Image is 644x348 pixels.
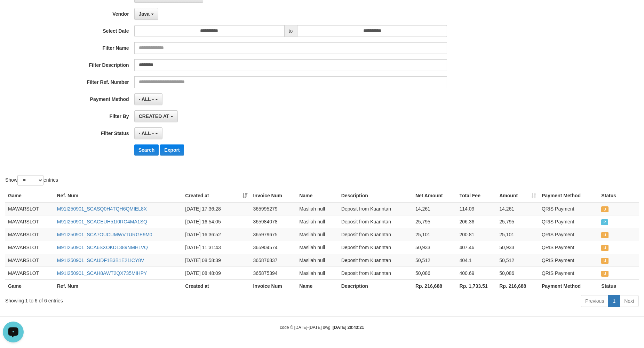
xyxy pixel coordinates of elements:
[539,189,598,202] th: Payment Method
[339,254,413,267] td: Deposit from Kuanntan
[250,202,296,215] td: 365995279
[250,254,296,267] td: 365876837
[496,267,539,279] td: 50,086
[601,219,608,225] span: PAID
[250,267,296,279] td: 365875394
[413,267,457,279] td: 50,086
[339,241,413,254] td: Deposit from Kuanntan
[5,228,54,241] td: MAWARSLOT
[5,215,54,228] td: MAWARSLOT
[413,215,457,228] td: 25,795
[496,254,539,267] td: 50,512
[284,25,297,37] span: to
[5,267,54,279] td: MAWARSLOT
[539,241,598,254] td: QRIS Payment
[413,202,457,215] td: 14,261
[296,228,339,241] td: Masliah null
[250,228,296,241] td: 365979675
[5,202,54,215] td: MAWARSLOT
[296,215,339,228] td: Masliah null
[250,279,296,292] th: Invoice Num
[457,279,497,292] th: Rp. 1,733.51
[496,241,539,254] td: 50,933
[457,241,497,254] td: 407.46
[496,215,539,228] td: 25,795
[250,241,296,254] td: 365904574
[57,258,144,263] a: M91I250901_SCAUDF1B3B1E21ICY8V
[250,189,296,202] th: Invoice Num
[182,241,250,254] td: [DATE] 11:31:43
[182,267,250,279] td: [DATE] 08:48:09
[17,175,43,185] select: Showentries
[601,258,608,264] span: UNPAID
[333,325,364,330] strong: [DATE] 20:43:21
[296,254,339,267] td: Masliah null
[608,295,620,307] a: 1
[182,254,250,267] td: [DATE] 08:58:39
[457,215,497,228] td: 206.36
[5,241,54,254] td: MAWARSLOT
[5,254,54,267] td: MAWARSLOT
[139,11,150,17] span: Java
[296,202,339,215] td: Masliah null
[296,267,339,279] td: Masliah null
[496,202,539,215] td: 14,261
[5,189,54,202] th: Game
[539,215,598,228] td: QRIS Payment
[457,228,497,241] td: 200.81
[457,202,497,215] td: 114.09
[134,93,162,105] button: - ALL -
[413,254,457,267] td: 50,512
[339,202,413,215] td: Deposit from Kuanntan
[3,3,24,24] button: Open LiveChat chat widget
[598,279,639,292] th: Status
[57,245,148,250] a: M91I250901_SCA6SXOKDL389NMHLVQ
[182,228,250,241] td: [DATE] 16:36:52
[339,215,413,228] td: Deposit from Kuanntan
[250,215,296,228] td: 365984078
[413,279,457,292] th: Rp. 216,688
[57,206,147,212] a: M91I250901_SCASQ0H4TQH6QMIEL8X
[539,254,598,267] td: QRIS Payment
[539,228,598,241] td: QRIS Payment
[134,8,158,20] button: Java
[134,127,162,139] button: - ALL -
[139,96,154,102] span: - ALL -
[620,295,639,307] a: Next
[182,215,250,228] td: [DATE] 16:54:05
[54,279,182,292] th: Ref. Num
[339,279,413,292] th: Description
[539,202,598,215] td: QRIS Payment
[134,144,159,156] button: Search
[57,232,152,237] a: M91I250901_SCA7OUCUMWVTURGE9M0
[457,189,497,202] th: Total Fee
[280,325,364,330] small: code © [DATE]-[DATE] dwg |
[139,130,154,136] span: - ALL -
[139,113,169,119] span: CREATED AT
[54,189,182,202] th: Ref. Num
[182,189,250,202] th: Created at: activate to sort column ascending
[496,228,539,241] td: 25,101
[539,267,598,279] td: QRIS Payment
[339,267,413,279] td: Deposit from Kuanntan
[601,271,608,277] span: UNPAID
[496,279,539,292] th: Rp. 216,688
[5,294,263,304] div: Showing 1 to 6 of 6 entries
[160,144,184,156] button: Export
[182,279,250,292] th: Created at
[598,189,639,202] th: Status
[457,254,497,267] td: 404.1
[413,228,457,241] td: 25,101
[413,241,457,254] td: 50,933
[5,175,58,185] label: Show entries
[581,295,609,307] a: Previous
[296,279,339,292] th: Name
[296,189,339,202] th: Name
[339,228,413,241] td: Deposit from Kuanntan
[57,219,147,224] a: M91I250901_SCACEUH51I0RO4MA1SQ
[539,279,598,292] th: Payment Method
[134,110,178,122] button: CREATED AT
[57,270,147,276] a: M91I250901_SCAH8AWT2QX735MIHPY
[601,245,608,251] span: UNPAID
[339,189,413,202] th: Description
